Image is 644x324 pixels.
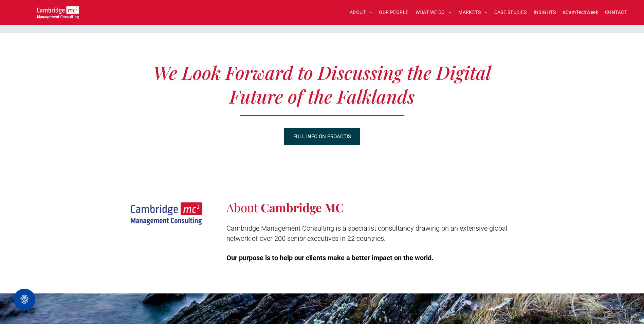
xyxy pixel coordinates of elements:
span: FULL INFO ON PROACTIS [293,128,351,145]
a: #CamTechWeek [559,7,602,18]
a: OUR PEOPLE [375,7,412,18]
span: Cambridge MC [261,199,344,215]
strong: Our purpose is to help our clients make a better impact on the world. [226,254,434,262]
a: CONTACT [602,7,630,18]
a: CASE STUDIES [491,7,530,18]
a: FULL INFO ON PROACTIS [284,128,360,145]
img: Logo for Cambridge Management Consulting. The word Cambridge is in blue text, followed by a red r... [130,202,202,226]
span: About [226,199,258,215]
a: WHAT WE DO [412,7,455,18]
img: Cambridge MC Logo [37,6,79,19]
span: We Look Forward to Discussing the Digital Future of the Falklands [153,60,491,108]
a: INSIGHTS [530,7,559,18]
a: MARKETS [455,7,491,18]
a: ABOUT [346,7,376,18]
span: Cambridge Management Consulting is a specialist consultancy drawing on an extensive global networ... [226,224,508,242]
